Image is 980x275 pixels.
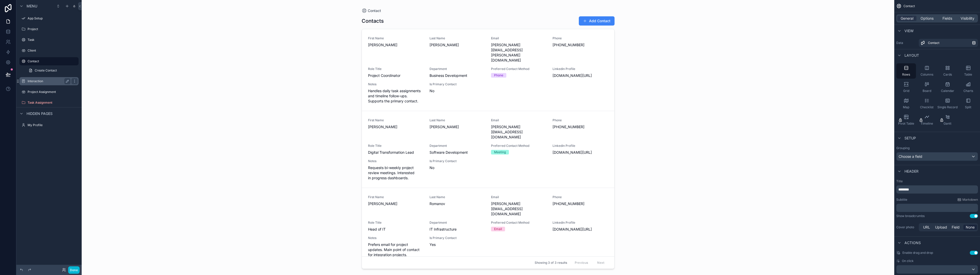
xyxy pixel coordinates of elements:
[958,63,978,79] button: Table
[896,225,917,229] label: Cover photo
[35,68,57,73] span: Create Contact
[896,41,917,45] label: Data
[898,122,914,126] span: Pivot Table
[27,111,53,116] span: Hidden pages
[944,122,951,126] span: Gantt
[957,198,978,202] a: Markdown
[958,96,978,111] button: Split
[535,261,567,265] span: Showing 3 of 3 results
[28,123,78,127] label: My Profile
[896,179,978,183] label: Title
[19,36,79,44] a: Task
[917,112,937,128] button: Timeline
[935,225,947,230] span: Upload
[19,57,79,65] a: Contact
[68,266,80,274] button: Done
[896,112,916,128] button: Pivot Table
[896,63,916,79] button: Rows
[19,77,79,85] a: Interaction
[952,225,960,230] span: Field
[896,185,978,194] div: scrollable content
[28,27,78,31] label: Project
[941,89,954,93] span: Calendar
[938,63,957,79] button: Cards
[27,4,37,9] span: Menu
[963,89,973,93] span: Charts
[896,214,925,218] div: Show breadcrumbs
[28,59,76,63] label: Contact
[942,16,952,21] span: Fields
[899,154,922,159] span: Choose a field
[896,152,978,161] button: Choose a field
[917,80,937,95] button: Board
[904,240,921,245] span: Actions
[28,49,78,53] label: Client
[904,28,914,33] span: View
[26,66,79,75] a: Create Contact
[961,16,974,21] span: Visibility
[904,53,919,58] span: Layout
[19,14,79,22] a: App Setup
[903,4,915,8] span: Contact
[896,146,910,150] label: Grouping
[903,105,909,109] span: Map
[965,105,971,109] span: Split
[923,89,931,93] span: Board
[896,198,907,202] label: Subtitle
[964,73,972,77] span: Table
[937,105,958,109] span: Single Record
[917,96,937,111] button: Checklist
[28,16,78,20] label: App Setup
[919,39,978,47] a: Contact
[938,80,957,95] button: Calendar
[903,89,909,93] span: Grid
[28,90,78,94] label: Project Assignment
[19,46,79,55] a: Client
[28,101,78,105] label: Task Assignment
[943,73,952,77] span: Cards
[921,73,933,77] span: Columns
[904,169,918,174] span: Header
[19,25,79,33] a: Project
[896,204,978,212] div: scrollable content
[896,80,916,95] button: Grid
[917,63,937,79] button: Columns
[902,251,933,255] span: Enable drag and drop
[902,259,914,263] span: On click
[19,88,79,96] a: Project Assignment
[896,96,916,111] button: Map
[966,225,975,230] span: None
[958,80,978,95] button: Charts
[923,225,930,230] span: URL
[28,79,68,83] label: Interaction
[902,73,910,77] span: Rows
[28,38,78,42] label: Task
[904,136,916,141] span: Setup
[921,122,933,126] span: Timeline
[938,112,957,128] button: Gantt
[928,41,939,45] span: Contact
[19,99,79,107] a: Task Assignment
[19,121,79,129] a: My Profile
[938,96,957,111] button: Single Record
[962,198,978,202] span: Markdown
[920,105,934,109] span: Checklist
[921,16,934,21] span: Options
[901,16,913,21] span: General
